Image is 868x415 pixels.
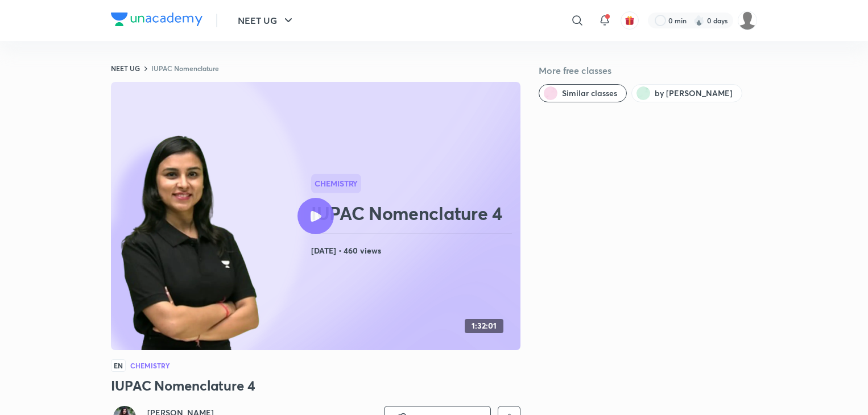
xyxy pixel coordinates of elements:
h4: Chemistry [130,362,170,369]
span: EN [111,359,126,372]
a: NEET UG [111,64,140,73]
img: Company Logo [111,13,202,26]
button: Similar classes [539,84,627,102]
button: by Anushka Choudhary [631,84,742,102]
h4: [DATE] • 460 views [311,243,516,258]
h5: More free classes [539,64,757,77]
button: avatar [621,11,639,30]
h3: IUPAC Nomenclature 4 [111,376,520,395]
a: IUPAC Nomenclature [151,64,219,73]
span: Similar classes [562,88,617,99]
button: NEET UG [231,9,302,32]
img: streak [693,15,705,26]
img: avatar [625,15,635,26]
h2: IUPAC Nomenclature 4 [311,202,516,225]
span: by Anushka Choudhary [655,88,733,99]
h4: 1:32:01 [472,321,497,331]
a: Company Logo [111,13,202,29]
img: Tanya Kumari [738,11,757,30]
